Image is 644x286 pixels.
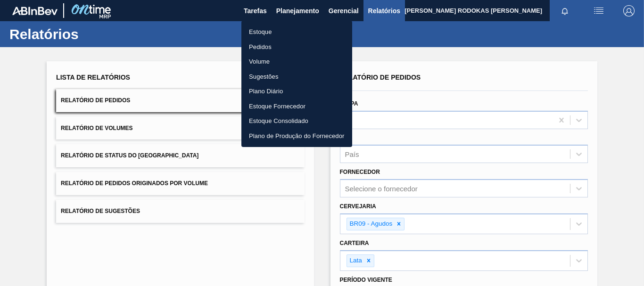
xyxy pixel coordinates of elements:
a: Pedidos [241,40,352,55]
a: Estoque Consolidado [241,114,352,129]
a: Estoque [241,25,352,40]
a: Sugestões [241,69,352,84]
a: Volume [241,54,352,69]
a: Plano de Produção do Fornecedor [241,129,352,144]
a: Plano Diário [241,84,352,99]
a: Estoque Fornecedor [241,99,352,114]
